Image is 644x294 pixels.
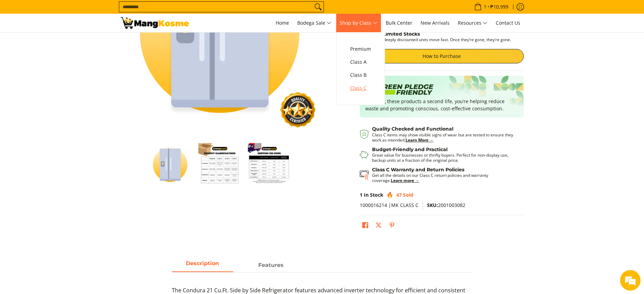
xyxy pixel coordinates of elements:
span: Home [276,20,289,26]
p: Class C items may show visible signs of wear but are tested to ensure they work as intended. [372,132,517,143]
span: Description [172,259,233,271]
a: Description 1 [240,259,302,272]
span: In Stock [364,192,383,198]
a: Post on X [374,220,383,232]
img: mang-kosme-shipping-fee-guide-infographic [248,143,290,186]
span: 1000016214 |MK CLASS C [360,202,419,208]
span: • [472,3,510,11]
span: 1 [483,4,488,9]
a: Contact Us [492,14,524,32]
p: These deeply discounted units move fast. Once they’re gone, they’re gone. [371,37,511,42]
p: Get all the details on our Class C return policies and warranty coverage. [372,173,517,183]
span: Class C [350,84,371,93]
a: Class C [347,82,374,95]
a: Class B [347,69,374,82]
span: Bodega Sale [297,19,331,27]
span: Premium [350,45,371,53]
strong: Very Limited Stocks [371,31,420,37]
span: Resources [458,19,488,27]
span: New Arrivals [421,20,450,26]
a: Resources [454,14,491,32]
strong: Quality Checked and Functional [372,126,453,132]
span: 1 [360,192,362,198]
a: Class A [347,56,374,69]
a: Shop by Class [336,14,381,32]
button: Search [313,2,324,12]
a: How to Purchase [360,49,524,63]
span: Sold [403,192,413,198]
span: 47 [396,192,402,198]
span: ₱10,999 [489,4,509,9]
a: Bodega Sale [294,14,335,32]
a: Description [172,259,233,272]
span: Bulk Center [386,20,412,26]
span: Class B [350,71,371,79]
a: New Arrivals [417,14,453,32]
p: Great value for businesses or thrifty buyers. Perfect for non-display use, backup units at a frac... [372,152,517,163]
a: Learn more → [391,177,419,183]
img: Condura 21 Cu. Ft. Inverter Refrigerator (Class C) l Mang Kosme [121,17,189,29]
a: Learn More → [406,137,434,143]
span: 2001003082 [427,202,465,208]
strong: Features [258,262,284,268]
strong: Class C Warranty and Return Policies [372,167,464,173]
a: Premium [347,42,374,56]
span: SKU: [427,202,438,208]
img: Condura 21 Cu.Ft. No Frost, Side by Side Auto Inverter Refrigerator , Black Glass (Class C)-1 [149,143,191,186]
img: Condura 21 Cu.Ft. No Frost, Side by Side Auto Inverter Refrigerator , Black Glass (Class C)-2 [198,143,241,186]
p: By giving these products a second life, you’re helping reduce waste and promoting conscious, cost... [365,98,518,112]
a: Bulk Center [382,14,416,32]
span: Class A [350,58,371,66]
a: Home [272,14,292,32]
nav: Main Menu [196,14,524,32]
img: Badge sustainability green pledge friendly [365,81,434,98]
a: Pin on Pinterest [387,220,397,232]
span: Contact Us [496,20,520,26]
span: Shop by Class [340,19,378,27]
a: Share on Facebook [360,220,370,232]
strong: Budget-Friendly and Practical [372,146,448,152]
